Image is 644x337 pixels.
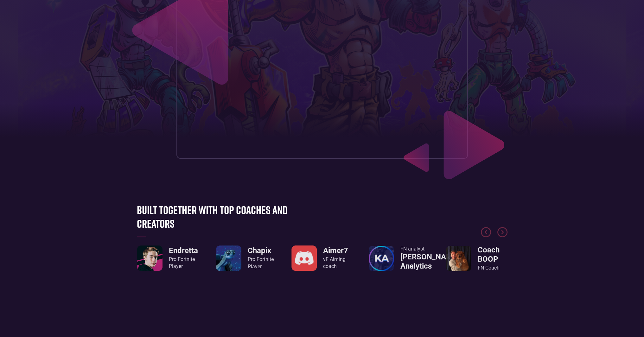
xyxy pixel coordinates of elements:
h3: Endretta [169,246,198,255]
a: ChapixPro FortnitePlayer [216,245,274,271]
h3: Aimer7 [323,246,353,255]
div: Pro Fortnite Player [169,256,198,270]
h3: Coach BOOP [478,245,507,264]
div: 3 / 8 [291,245,353,271]
div: FN Coach [478,264,507,271]
div: Next slide [497,227,507,237]
h3: [PERSON_NAME] Analytics [400,252,459,271]
a: FN analyst[PERSON_NAME] Analytics [369,245,430,271]
a: Aimer7vF Aiming coach [291,245,353,271]
div: Pro Fortnite Player [248,256,274,270]
div: FN analyst [400,245,459,252]
a: Coach BOOPFN Coach [446,245,507,271]
h3: Chapix [248,246,274,255]
div: 2 / 8 [214,245,276,271]
div: 1 / 8 [137,245,198,271]
div: 5 / 8 [446,245,507,271]
a: EndrettaPro FortnitePlayer [137,245,198,271]
div: Next slide [497,227,507,243]
div: Previous slide [481,227,491,243]
div: 4 / 8 [369,245,430,271]
div: vF Aiming coach [323,256,353,270]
